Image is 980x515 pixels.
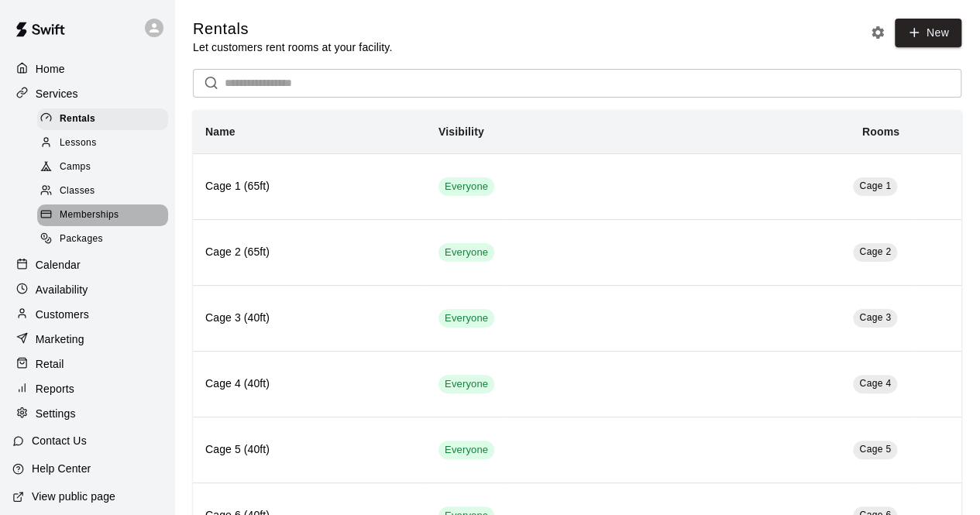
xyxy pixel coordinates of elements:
span: Everyone [438,443,494,458]
a: Lessons [37,131,174,155]
span: Memberships [60,208,119,223]
h5: Rentals [193,19,392,39]
p: View public page [32,489,115,504]
span: Cage 1 [859,180,891,191]
div: This service is visible to all of your customers [438,441,494,459]
span: Everyone [438,311,494,326]
a: Camps [37,156,174,180]
h6: Cage 4 (40ft) [205,376,414,393]
span: Packages [60,232,103,247]
div: Memberships [37,204,168,226]
p: Calendar [36,257,81,273]
b: Name [205,125,236,138]
a: Marketing [12,328,162,351]
a: Memberships [37,204,174,228]
a: Retail [12,352,162,376]
p: Home [36,61,65,77]
span: Everyone [438,377,494,392]
a: Home [12,57,162,81]
div: Camps [37,156,168,178]
h6: Cage 3 (40ft) [205,310,414,327]
p: Let customers rent rooms at your facility. [193,39,392,55]
a: Settings [12,402,162,425]
span: Rentals [60,112,95,127]
h6: Cage 2 (65ft) [205,244,414,261]
div: This service is visible to all of your customers [438,309,494,328]
b: Rooms [862,125,899,138]
a: Availability [12,278,162,301]
p: Customers [36,307,89,322]
p: Help Center [32,461,91,476]
span: Cage 3 [859,312,891,323]
span: Cage 5 [859,444,891,455]
p: Reports [36,381,74,397]
a: New [895,19,961,47]
p: Settings [36,406,76,421]
b: Visibility [438,125,484,138]
p: Marketing [36,331,84,347]
p: Services [36,86,78,101]
span: Camps [60,160,91,175]
h6: Cage 1 (65ft) [205,178,414,195]
a: Customers [12,303,162,326]
div: This service is visible to all of your customers [438,375,494,393]
a: Reports [12,377,162,400]
a: Services [12,82,162,105]
div: Classes [37,180,168,202]
div: Lessons [37,132,168,154]
span: Classes [60,184,95,199]
div: Packages [37,228,168,250]
span: Cage 2 [859,246,891,257]
div: This service is visible to all of your customers [438,243,494,262]
h6: Cage 5 (40ft) [205,441,414,458]
p: Availability [36,282,88,297]
p: Retail [36,356,64,372]
span: Everyone [438,180,494,194]
span: Everyone [438,245,494,260]
a: Calendar [12,253,162,276]
a: Classes [37,180,174,204]
a: Rentals [37,107,174,131]
a: Packages [37,228,174,252]
span: Lessons [60,136,97,151]
div: This service is visible to all of your customers [438,177,494,196]
div: Rentals [37,108,168,130]
p: Contact Us [32,433,87,448]
span: Cage 4 [859,378,891,389]
button: Rental settings [866,21,889,44]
